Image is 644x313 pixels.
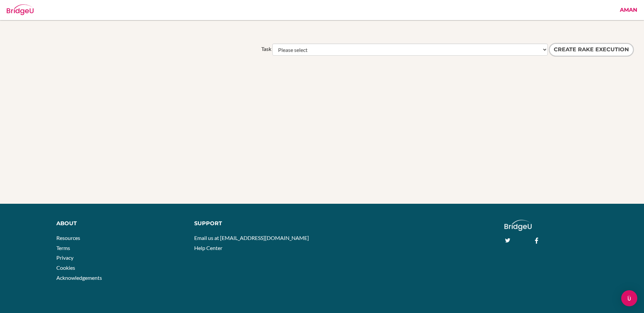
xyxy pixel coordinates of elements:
a: Acknowledgements [56,274,102,281]
div: About [56,220,184,228]
a: Email us at [EMAIL_ADDRESS][DOMAIN_NAME] [194,235,309,241]
a: Privacy [56,254,73,261]
a: Cookies [56,264,75,271]
input: Create Rake execution [549,43,634,57]
div: Admin: Rake Executions [40,5,116,15]
img: logo_white@2x-f4f0deed5e89b7ecb1c2cc34c3e3d731f90f0f143d5ea2071677605dd97b5244.png [504,220,532,231]
a: Resources [56,235,80,241]
img: Bridge-U [7,4,34,15]
a: Help Center [194,245,222,251]
div: Support [194,220,315,228]
label: Task [261,45,271,53]
a: Terms [56,245,70,251]
div: Open Intercom Messenger [621,290,637,306]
